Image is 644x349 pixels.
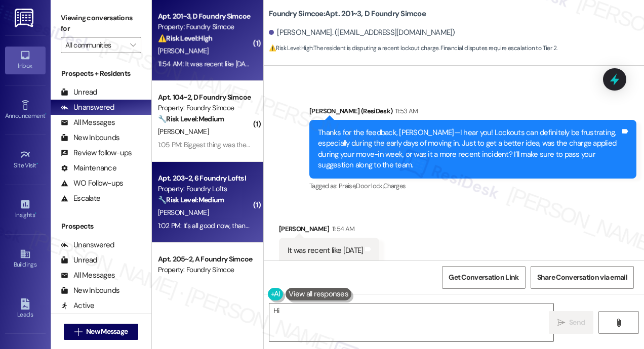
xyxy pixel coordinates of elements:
[61,10,141,37] label: Viewing conversations for
[130,41,136,49] i: 
[615,319,622,327] i: 
[61,193,100,204] div: Escalate
[269,9,426,19] b: Foundry Simcoe: Apt. 201~3, D Foundry Simcoe
[61,285,119,296] div: New Inbounds
[269,303,553,341] textarea: Hi {{first_name}}, I understand your frustration with the recent lockout charge. Let me see what ...
[158,11,252,22] div: Apt. 201~3, D Foundry Simcoe
[5,146,46,173] a: Site Visit •
[309,106,636,120] div: [PERSON_NAME] (ResiDesk)
[61,300,95,311] div: Active
[74,328,82,336] i: 
[45,111,47,118] span: •
[158,208,209,217] span: [PERSON_NAME]
[61,102,114,113] div: Unanswered
[537,272,627,283] span: Share Conversation via email
[158,33,213,42] strong: ⚠️ Risk Level: High
[158,184,252,194] div: Property: Foundry Lofts
[531,266,634,289] button: Share Conversation via email
[158,22,252,32] div: Property: Foundry Simcoe
[5,196,46,223] a: Insights •
[64,324,139,340] button: New Message
[158,195,224,204] strong: 🔧 Risk Level: Medium
[318,127,620,171] div: Thanks for the feedback, [PERSON_NAME]—I hear you! Lockouts can definitely be frustrating, especi...
[61,148,132,158] div: Review follow-ups
[383,182,406,190] span: Charges
[61,117,115,128] div: All Messages
[288,245,363,256] div: It was recent like [DATE]
[61,133,119,143] div: New Inbounds
[5,47,46,74] a: Inbox
[158,221,306,230] div: 1:02 PM: It's all good now, thanks [PERSON_NAME]!
[65,37,125,53] input: All communities
[86,326,128,337] span: New Message
[35,210,36,217] span: •
[36,160,38,167] span: •
[449,272,518,283] span: Get Conversation Link
[5,245,46,273] a: Buildings
[309,179,636,193] div: Tagged as:
[279,224,379,238] div: [PERSON_NAME]
[557,319,565,327] i: 
[269,44,312,52] strong: ⚠️ Risk Level: High
[61,178,123,189] div: WO Follow-ups
[158,254,252,265] div: Apt. 205~2, A Foundry Simcoe
[158,276,224,285] strong: 🔧 Risk Level: Medium
[51,68,151,79] div: Prospects + Residents
[158,114,224,123] strong: 🔧 Risk Level: Medium
[61,270,115,281] div: All Messages
[51,221,151,232] div: Prospects
[158,127,209,136] span: [PERSON_NAME]
[269,27,455,38] div: [PERSON_NAME]. ([EMAIL_ADDRESS][DOMAIN_NAME])
[356,182,383,190] span: Door lock ,
[61,163,116,173] div: Maintenance
[5,295,46,323] a: Leads
[158,265,252,275] div: Property: Foundry Simcoe
[393,106,418,116] div: 11:53 AM
[158,173,252,184] div: Apt. 203~2, 6 Foundry Lofts I
[569,317,585,328] span: Send
[442,266,525,289] button: Get Conversation Link
[158,46,209,55] span: [PERSON_NAME]
[269,43,557,54] span: : The resident is disputing a recent lockout charge. Financial disputes require escalation to Tie...
[61,255,97,266] div: Unread
[158,59,254,68] div: 11:54 AM: It was recent like [DATE]
[330,224,355,234] div: 11:54 AM
[61,87,97,98] div: Unread
[158,103,252,113] div: Property: Foundry Simcoe
[15,9,35,27] img: ResiDesk Logo
[549,311,593,334] button: Send
[339,182,356,190] span: Praise ,
[61,240,114,250] div: Unanswered
[158,92,252,103] div: Apt. 104~2, D Foundry Simcoe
